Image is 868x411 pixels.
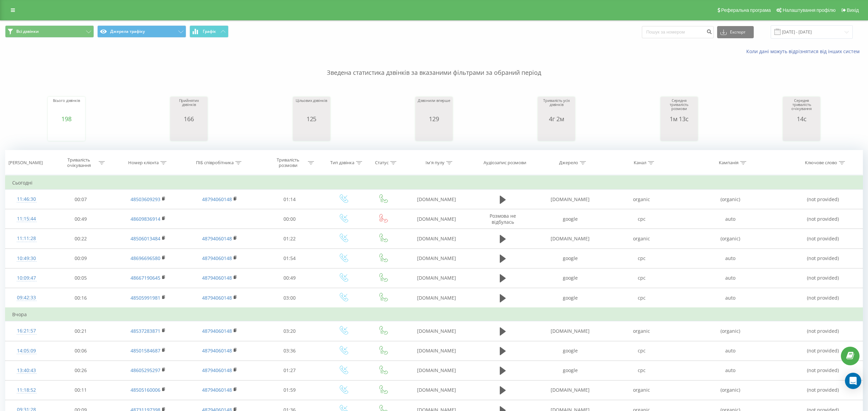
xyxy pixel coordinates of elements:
[606,380,677,400] td: organic
[131,387,160,393] a: 48505160006
[257,209,323,229] td: 00:00
[783,361,863,380] td: (not provided)
[5,55,863,77] p: Зведена статистика дзвінків за вказаними фільтрами за обраний період
[202,347,232,354] a: 48794060148
[606,229,677,248] td: organic
[418,99,450,115] div: Дзвонили вперше
[402,229,471,248] td: [DOMAIN_NAME]
[677,229,783,248] td: (organic)
[128,160,159,166] div: Номер клієнта
[783,229,863,248] td: (not provided)
[534,341,606,361] td: google
[402,341,471,361] td: [DOMAIN_NAME]
[402,190,471,209] td: [DOMAIN_NAME]
[47,190,114,209] td: 00:07
[172,99,206,115] div: Прийнятих дзвінків
[47,268,114,288] td: 00:05
[719,160,738,166] div: Кампанія
[257,229,323,248] td: 01:22
[402,321,471,341] td: [DOMAIN_NAME]
[131,235,160,242] a: 48506013484
[534,321,606,341] td: [DOMAIN_NAME]
[203,29,216,34] span: Графік
[785,115,818,122] div: 14с
[642,26,714,38] input: Пошук за номером
[534,288,606,308] td: google
[257,341,323,361] td: 03:36
[402,268,471,288] td: [DOMAIN_NAME]
[490,213,516,225] span: Розмова не відбулась
[131,196,160,202] a: 48503609293
[783,190,863,209] td: (not provided)
[534,268,606,288] td: google
[677,380,783,400] td: (organic)
[12,291,41,304] div: 09:42:33
[402,361,471,380] td: [DOMAIN_NAME]
[257,190,323,209] td: 01:14
[677,248,783,268] td: auto
[53,99,80,115] div: Всього дзвінків
[131,295,160,301] a: 48505991981
[746,48,863,55] a: Коли дані можуть відрізнятися вiд інших систем
[12,252,41,265] div: 10:49:30
[172,115,206,122] div: 166
[606,341,677,361] td: cpc
[16,29,39,34] span: Всі дзвінки
[634,160,646,166] div: Канал
[677,190,783,209] td: (organic)
[257,248,323,268] td: 01:54
[12,364,41,377] div: 13:40:43
[196,160,234,166] div: ПІБ співробітника
[845,373,861,389] div: Open Intercom Messenger
[539,99,573,115] div: Тривалість усіх дзвінків
[375,160,389,166] div: Статус
[5,176,863,190] td: Сьогодні
[785,99,818,115] div: Середня тривалість очікування
[47,229,114,248] td: 00:22
[677,361,783,380] td: auto
[534,248,606,268] td: google
[606,288,677,308] td: cpc
[783,268,863,288] td: (not provided)
[677,209,783,229] td: auto
[539,115,573,122] div: 4г 2м
[677,268,783,288] td: auto
[534,361,606,380] td: google
[484,160,526,166] div: Аудіозапис розмови
[805,160,837,166] div: Ключове слово
[202,328,232,334] a: 48794060148
[131,255,160,261] a: 48696696580
[12,344,41,358] div: 14:05:09
[257,361,323,380] td: 01:27
[296,99,327,115] div: Цільових дзвінків
[53,115,80,122] div: 198
[47,380,114,400] td: 00:11
[47,248,114,268] td: 00:09
[47,341,114,361] td: 00:06
[662,99,696,115] div: Середня тривалість розмови
[606,248,677,268] td: cpc
[534,209,606,229] td: google
[270,157,306,169] div: Тривалість розмови
[606,268,677,288] td: cpc
[257,321,323,341] td: 03:20
[12,324,41,338] div: 16:21:57
[5,308,863,321] td: Вчора
[47,361,114,380] td: 00:26
[257,380,323,400] td: 01:59
[47,209,114,229] td: 00:49
[5,25,94,38] button: Всі дзвінки
[534,229,606,248] td: [DOMAIN_NAME]
[559,160,578,166] div: Джерело
[783,321,863,341] td: (not provided)
[296,115,327,122] div: 125
[202,235,232,242] a: 48794060148
[402,288,471,308] td: [DOMAIN_NAME]
[402,380,471,400] td: [DOMAIN_NAME]
[12,193,41,206] div: 11:46:30
[131,347,160,354] a: 48501584687
[402,248,471,268] td: [DOMAIN_NAME]
[257,268,323,288] td: 00:49
[783,380,863,400] td: (not provided)
[131,367,160,373] a: 48605295297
